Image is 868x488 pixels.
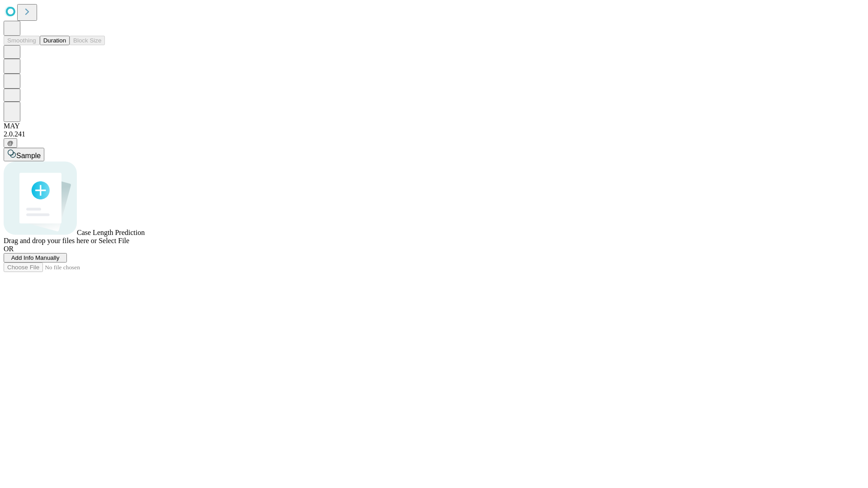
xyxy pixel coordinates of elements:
[4,122,864,130] div: MAY
[4,138,17,148] button: @
[4,130,864,138] div: 2.0.241
[7,140,14,146] span: @
[4,245,14,253] span: OR
[70,36,105,45] button: Block Size
[4,148,44,161] button: Sample
[4,253,67,263] button: Add Info Manually
[11,254,60,261] span: Add Info Manually
[16,152,41,160] span: Sample
[4,36,40,45] button: Smoothing
[99,237,129,244] span: Select File
[77,229,145,236] span: Case Length Prediction
[40,36,70,45] button: Duration
[4,237,97,244] span: Drag and drop your files here or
